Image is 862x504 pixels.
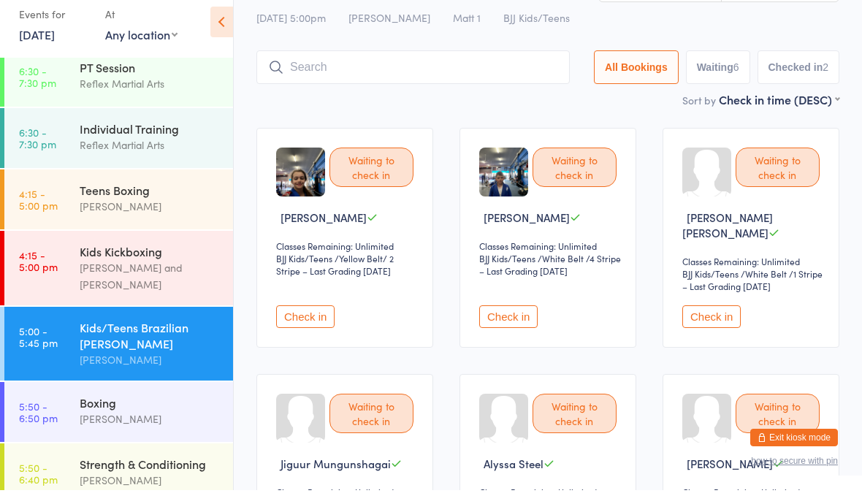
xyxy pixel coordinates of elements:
div: [PERSON_NAME] [80,212,221,229]
img: image1731910870.png [479,161,528,210]
a: 6:30 -7:30 pmIndividual TrainingReflex Martial Arts [4,122,233,182]
span: Jiguur Mungunshagai [281,470,391,485]
time: 5:50 - 6:40 pm [19,476,58,499]
div: Classes Remaining: Unlimited [276,253,418,266]
span: [PERSON_NAME] [687,470,773,485]
div: Events for [19,16,91,40]
span: [DATE] 5:00pm [256,24,326,39]
span: Alyssa Steel [484,470,543,485]
button: Check in [276,319,335,342]
span: BJJ Kids/Teens [503,24,570,39]
div: PT Session [80,73,221,89]
div: 2 [823,75,828,87]
a: 5:00 -5:45 pmKids/Teens Brazilian [PERSON_NAME][PERSON_NAME] [4,321,233,394]
button: how to secure with pin [751,470,838,480]
label: Sort by [682,107,716,121]
div: Waiting to check in [329,408,413,447]
div: [PERSON_NAME] [80,424,221,441]
span: [PERSON_NAME] [348,24,430,39]
time: 5:00 - 5:45 pm [19,339,58,362]
div: [PERSON_NAME] [80,486,221,503]
a: 4:15 -5:00 pmKids Kickboxing[PERSON_NAME] and [PERSON_NAME] [4,245,233,319]
div: Waiting to check in [533,408,617,447]
div: Check in time (DESC) [719,105,839,121]
button: Exit kiosk mode [750,443,838,460]
time: 4:15 - 5:00 pm [19,202,58,225]
div: [PERSON_NAME] and [PERSON_NAME] [80,273,221,307]
a: [DATE] [19,40,55,56]
div: Kids/Teens Brazilian [PERSON_NAME] [80,333,221,365]
div: Strength & Conditioning [80,470,221,486]
div: Waiting to check in [533,161,617,201]
input: Search [256,64,570,98]
a: 6:30 -7:30 pmPT SessionReflex Martial Arts [4,61,233,121]
div: Any location [105,40,178,56]
div: Waiting to check in [736,408,820,447]
span: [PERSON_NAME] [PERSON_NAME] [682,224,773,254]
button: All Bookings [594,64,679,98]
div: Teens Boxing [80,196,221,212]
div: Classes Remaining: Unlimited [479,253,621,266]
div: BJJ Kids/Teens [276,266,332,278]
time: 6:30 - 7:30 pm [19,140,56,164]
time: 4:15 - 5:00 pm [19,263,58,286]
div: 6 [733,75,739,87]
div: [PERSON_NAME] [80,365,221,382]
span: Matt 1 [453,24,481,39]
a: 5:50 -6:50 pmBoxing[PERSON_NAME] [4,396,233,456]
span: [PERSON_NAME] [484,224,570,239]
div: Kids Kickboxing [80,257,221,273]
div: Waiting to check in [736,161,820,201]
button: Waiting6 [686,64,750,98]
a: 4:15 -5:00 pmTeens Boxing[PERSON_NAME] [4,183,233,243]
div: Reflex Martial Arts [80,150,221,167]
button: Checked in2 [758,64,840,98]
div: BJJ Kids/Teens [479,266,535,278]
div: Waiting to check in [329,161,413,201]
time: 5:50 - 6:50 pm [19,414,58,438]
div: Individual Training [80,134,221,150]
div: Boxing [80,408,221,424]
button: Check in [682,319,741,342]
span: [PERSON_NAME] [281,224,367,239]
button: Check in [479,319,538,342]
div: Reflex Martial Arts [80,89,221,106]
div: At [105,16,178,40]
time: 6:30 - 7:30 pm [19,79,56,102]
div: Classes Remaining: Unlimited [682,269,824,281]
img: image1731909907.png [276,161,325,210]
div: BJJ Kids/Teens [682,281,739,294]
